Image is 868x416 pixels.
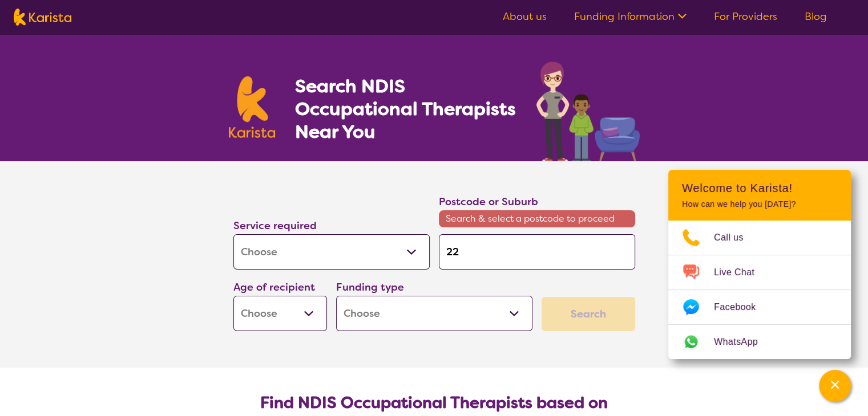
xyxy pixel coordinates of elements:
span: WhatsApp [714,333,772,350]
img: Karista logo [229,76,276,138]
h1: Search NDIS Occupational Therapists Near You [294,75,516,143]
ul: Choose channel [668,221,851,359]
a: Funding Information [574,10,687,23]
label: Service required [233,219,317,233]
a: Blog [805,10,827,23]
a: About us [503,10,547,23]
a: For Providers [714,10,777,23]
label: Postcode or Suburb [439,195,538,209]
img: Karista logo [14,9,71,26]
span: Live Chat [714,264,768,281]
span: Call us [714,229,757,246]
label: Funding type [336,280,404,294]
div: Channel Menu [668,170,851,359]
input: Type [439,234,635,270]
h2: Welcome to Karista! [682,181,837,195]
span: Search & select a postcode to proceed [439,210,635,227]
a: Web link opens in a new tab. [668,325,851,359]
img: occupational-therapy [536,62,640,161]
span: Facebook [714,299,769,316]
label: Age of recipient [233,280,315,294]
p: How can we help you [DATE]? [682,199,837,209]
button: Channel Menu [819,370,851,402]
